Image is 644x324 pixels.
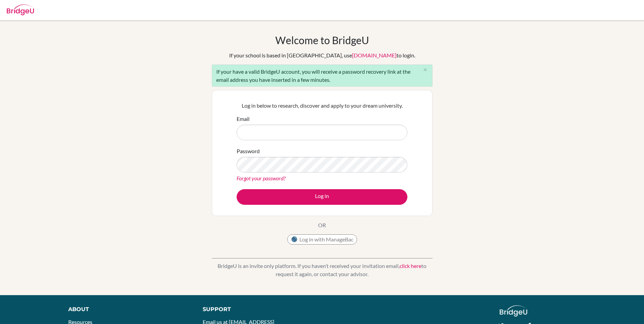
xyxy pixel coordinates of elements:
a: Forgot your password? [237,175,286,181]
button: Log in with ManageBac [287,234,357,245]
div: Support [203,305,314,313]
label: Password [237,147,260,155]
p: BridgeU is an invite only platform. If you haven’t received your invitation email, to request it ... [212,262,433,278]
img: Bridge-U [7,4,34,15]
img: logo_white@2x-f4f0deed5e89b7ecb1c2cc34c3e3d731f90f0f143d5ea2071677605dd97b5244.png [500,305,527,317]
div: About [68,305,187,313]
i: close [423,67,428,72]
p: OR [318,221,326,229]
div: If your school is based in [GEOGRAPHIC_DATA], use to login. [229,51,415,59]
p: Log in below to research, discover and apply to your dream university. [237,102,407,110]
div: If your have a valid BridgeU account, you will receive a password recovery link at the email addr... [212,65,433,87]
button: Close [419,65,432,75]
h1: Welcome to BridgeU [275,34,369,46]
a: click here [400,263,421,269]
label: Email [237,115,250,123]
a: [DOMAIN_NAME] [352,52,397,58]
button: Log in [237,189,407,205]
